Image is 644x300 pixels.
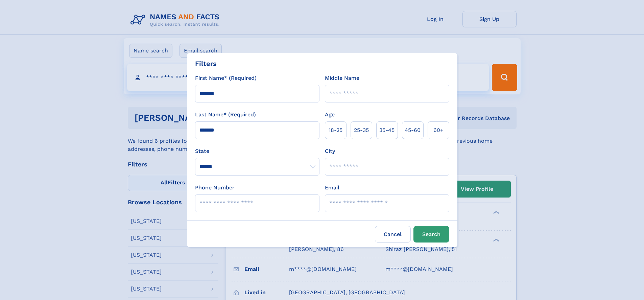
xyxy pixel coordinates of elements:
[325,147,335,155] label: City
[379,126,395,134] span: 35‑45
[329,126,342,134] span: 18‑25
[195,184,235,192] label: Phone Number
[325,184,339,192] label: Email
[405,126,421,134] span: 45‑60
[325,74,359,82] label: Middle Name
[195,74,257,82] label: First Name* (Required)
[433,126,444,134] span: 60+
[195,111,256,119] label: Last Name* (Required)
[195,59,217,69] div: Filters
[375,226,411,243] label: Cancel
[413,226,449,243] button: Search
[325,111,335,119] label: Age
[195,147,319,155] label: State
[354,126,369,134] span: 25‑35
